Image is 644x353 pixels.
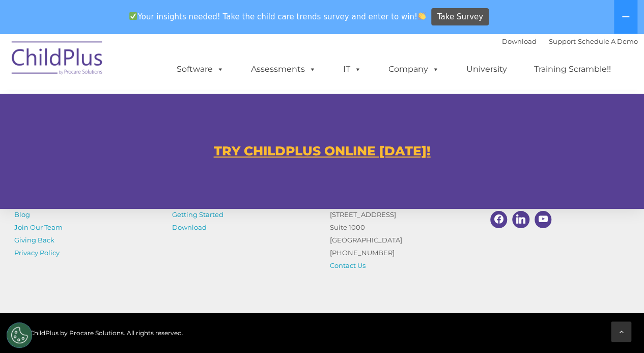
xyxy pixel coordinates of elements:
a: Support [549,37,576,45]
span: Your insights needed! Take the child care trends survey and enter to win! [125,7,430,26]
img: 👏 [418,12,426,20]
font: | [502,37,638,45]
img: ✅ [129,12,137,20]
span: © 2025 ChildPlus by Procare Solutions. All rights reserved. [7,329,183,337]
a: Schedule A Demo [578,37,638,45]
span: Take Survey [437,8,483,26]
a: Contact Us [330,261,366,269]
a: Facebook [488,208,510,231]
a: TRY CHILDPLUS ONLINE [DATE]! [214,143,431,158]
img: ChildPlus by Procare Solutions [7,34,108,85]
a: Assessments [241,59,326,79]
a: Training Scramble!! [524,59,621,79]
a: Blog [14,210,30,219]
a: University [456,59,517,79]
a: Linkedin [510,208,532,231]
a: Giving Back [14,236,54,244]
a: Privacy Policy [14,249,60,257]
a: Take Survey [431,8,489,26]
a: Download [172,223,207,231]
a: Youtube [532,208,554,231]
a: Download [502,37,537,45]
a: Company [378,59,450,79]
a: IT [333,59,372,79]
button: Cookies Settings [7,322,32,348]
p: [STREET_ADDRESS] Suite 1000 [GEOGRAPHIC_DATA] [PHONE_NUMBER] [330,208,472,272]
a: Software [166,59,234,79]
a: Join Our Team [14,223,63,231]
a: Getting Started [172,210,223,219]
